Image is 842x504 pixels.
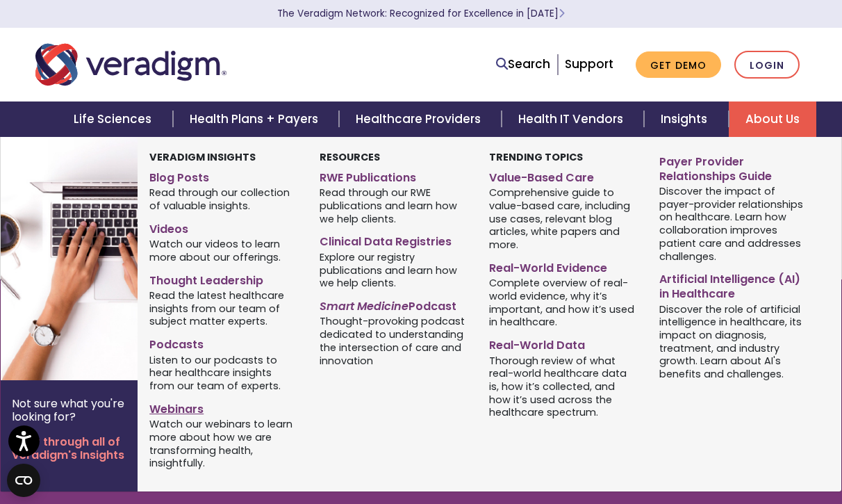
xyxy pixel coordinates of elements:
span: Thought-provoking podcast dedicated to understanding the intersection of care and innovation [320,314,469,367]
a: Healthcare Providers [339,101,502,137]
span: Watch our webinars to learn more about how we are transforming health, insightfully. [149,417,299,470]
a: The Veradigm Network: Recognized for Excellence in [DATE]Learn More [277,7,565,20]
img: Veradigm logo [35,42,226,88]
span: Explore our registry publications and learn how we help clients. [320,250,469,290]
a: Life Sciences [57,101,172,137]
span: Read through our RWE publications and learn how we help clients. [320,186,469,226]
a: Blog Posts [149,165,299,186]
a: Artificial Intelligence (AI) in Healthcare [659,267,809,302]
a: Videos [149,217,299,237]
a: Health Plans + Payers [173,101,339,137]
a: Clinical Data Registries [320,229,469,250]
a: Insights [644,101,728,137]
a: RWE Publications [320,165,469,186]
span: Read through our collection of valuable insights. [149,186,299,213]
a: Value-Based Care [489,165,638,186]
a: Real-World Data [489,333,638,353]
a: Filter through all of Veradigm's Insights [12,435,126,475]
span: Comprehensive guide to value-based care, including use cases, relevant blog articles, white paper... [489,186,638,252]
a: Podcasts [149,332,299,352]
a: Support [565,56,613,72]
a: Real-World Evidence [489,256,638,276]
span: Learn More [559,7,565,20]
span: Complete overview of real-world evidence, why it’s important, and how it’s used in healthcare. [489,276,638,329]
a: Get Demo [636,51,721,79]
strong: Trending Topics [489,150,583,164]
span: Watch our videos to learn more about our offerings. [149,237,299,264]
a: Login [734,51,800,79]
p: Not sure what you're looking for? [12,397,126,423]
a: Payer Provider Relationships Guide [659,149,809,184]
em: Smart Medicine [320,298,408,314]
strong: Veradigm Insights [149,150,256,164]
a: Health IT Vendors [502,101,644,137]
button: Open CMP widget [7,464,40,497]
a: Search [496,55,550,74]
span: Listen to our podcasts to hear healthcare insights from our team of experts. [149,352,299,393]
a: Thought Leadership [149,268,299,288]
span: Thorough review of what real-world healthcare data is, how it’s collected, and how it’s used acro... [489,353,638,419]
img: Two hands typing on a laptop [1,137,224,380]
a: Webinars [149,397,299,417]
strong: Resources [320,150,380,164]
a: About Us [729,101,816,137]
span: Discover the role of artificial intelligence in healthcare, its impact on diagnosis, treatment, a... [659,302,809,381]
span: Read the latest healthcare insights from our team of subject matter experts. [149,288,299,328]
a: Smart MedicinePodcast [320,294,469,314]
span: Discover the impact of payer-provider relationships on healthcare. Learn how collaboration improv... [659,184,809,263]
